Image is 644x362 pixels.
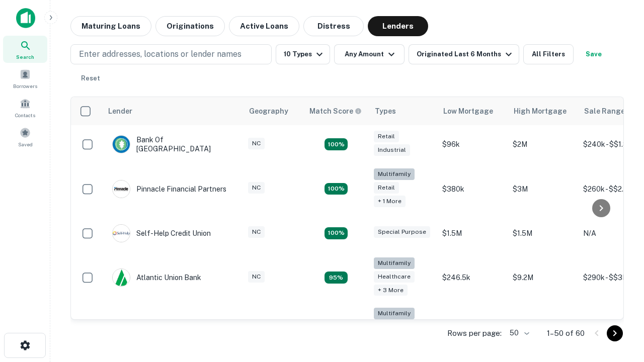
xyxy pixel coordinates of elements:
p: Rows per page: [447,327,502,339]
td: $9.2M [508,252,578,303]
button: Lenders [368,16,428,36]
div: Multifamily [374,308,415,319]
div: High Mortgage [514,105,567,117]
div: Multifamily [374,168,415,180]
td: $380k [437,163,508,214]
div: + 3 more [374,285,408,296]
div: Originated Last 6 Months [417,48,515,60]
div: Low Mortgage [443,105,493,117]
div: + 1 more [374,196,406,207]
button: All Filters [523,44,574,64]
td: $246k [437,303,508,353]
td: $3M [508,163,578,214]
div: Capitalize uses an advanced AI algorithm to match your search with the best lender. The match sco... [309,106,362,117]
div: Self-help Credit Union [112,224,211,242]
img: picture [113,180,130,198]
td: $1.5M [508,214,578,252]
div: Types [375,105,396,117]
div: Matching Properties: 11, hasApolloMatch: undefined [325,227,348,239]
th: Capitalize uses an advanced AI algorithm to match your search with the best lender. The match sco... [303,97,369,125]
div: Industrial [374,144,410,156]
img: capitalize-icon.png [16,8,35,28]
div: Matching Properties: 17, hasApolloMatch: undefined [325,183,348,195]
button: Go to next page [607,325,623,341]
a: Search [3,36,47,63]
div: NC [248,138,265,149]
h6: Match Score [309,106,360,117]
p: 1–50 of 60 [547,327,585,339]
div: Matching Properties: 9, hasApolloMatch: undefined [325,271,348,284]
button: Originated Last 6 Months [409,44,519,64]
div: NC [248,182,265,194]
div: The Fidelity Bank [112,319,194,337]
button: Active Loans [229,16,299,36]
img: picture [113,225,130,242]
button: Originations [155,16,225,36]
th: Lender [102,97,243,125]
div: Lender [108,105,132,117]
th: Types [369,97,437,125]
div: 50 [506,326,531,340]
th: Low Mortgage [437,97,508,125]
div: NC [248,226,265,238]
button: Enter addresses, locations or lender names [70,44,272,64]
span: Search [16,53,34,61]
div: Special Purpose [374,226,430,238]
span: Saved [18,140,33,148]
div: Geography [249,105,288,117]
td: $2M [508,125,578,163]
th: Geography [243,97,303,125]
td: $3.2M [508,303,578,353]
button: Maturing Loans [70,16,151,36]
button: Distress [303,16,364,36]
img: picture [113,269,130,286]
div: Retail [374,182,399,194]
div: Bank Of [GEOGRAPHIC_DATA] [112,135,233,153]
iframe: Chat Widget [594,249,644,298]
a: Contacts [3,94,47,121]
div: Sale Range [584,105,625,117]
div: Multifamily [374,257,415,269]
td: $96k [437,125,508,163]
td: $1.5M [437,214,508,252]
span: Contacts [15,111,35,119]
div: Retail [374,131,399,142]
button: Save your search to get updates of matches that match your search criteria. [578,44,610,64]
div: Matching Properties: 15, hasApolloMatch: undefined [325,138,348,150]
p: Enter addresses, locations or lender names [79,48,242,60]
div: NC [248,271,265,283]
button: Reset [74,68,107,88]
div: Atlantic Union Bank [112,268,201,287]
button: Any Amount [334,44,405,64]
a: Borrowers [3,65,47,92]
div: Pinnacle Financial Partners [112,180,226,198]
td: $246.5k [437,252,508,303]
span: Borrowers [13,82,37,90]
a: Saved [3,123,47,150]
img: picture [113,136,130,153]
th: High Mortgage [508,97,578,125]
div: Healthcare [374,271,415,283]
button: 10 Types [276,44,330,64]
